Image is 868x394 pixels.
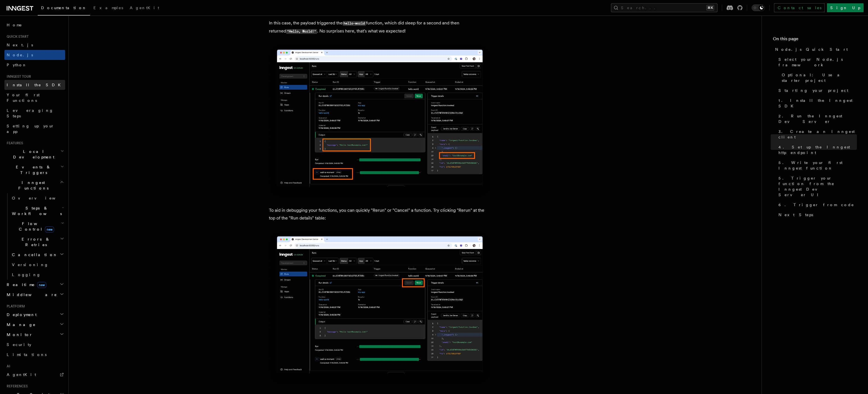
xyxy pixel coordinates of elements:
button: Flow Controlnew [10,219,65,234]
span: Python [7,63,27,67]
img: Run details expanded with rerun and cancel buttons highlighted [269,231,491,384]
a: Optional: Use a starter project [780,70,857,85]
button: Toggle dark mode [752,4,765,11]
span: new [45,226,54,233]
a: 3. Create an Inngest client [776,127,857,142]
span: 6. Trigger from code [778,202,854,208]
span: 5. Write your first Inngest function [778,160,857,171]
span: Limitations [7,352,47,357]
span: Home [7,22,22,28]
a: Setting up your app [4,121,65,137]
a: Select your Node.js framework [776,54,857,70]
a: Your first Functions [4,90,65,105]
a: 4. Set up the Inngest http endpoint [776,142,857,158]
button: Deployment [4,310,65,320]
a: 1. Install the Inngest SDK [776,95,857,111]
a: Contact sales [774,3,825,12]
a: Versioning [10,260,65,270]
h4: On this page [773,36,857,44]
span: Optional: Use a starter project [782,72,857,83]
span: Install the SDK [7,83,64,87]
a: Limitations [4,350,65,360]
span: Realtime [4,282,46,287]
p: To aid in debugging your functions, you can quickly "Rerun" or "Cancel" a function. Try clicking ... [269,206,491,222]
a: Overview [10,193,65,203]
span: 3. Create an Inngest client [778,129,857,140]
span: Next.js [7,43,33,47]
a: Examples [90,2,126,15]
button: Inngest Functions [4,178,65,193]
span: Steps & Workflows [10,205,62,216]
a: Python [4,60,65,70]
span: Monitor [4,332,33,337]
code: hello-world [343,21,366,26]
button: Events & Triggers [4,162,65,178]
a: 5. Write your first Inngest function [776,158,857,173]
p: In this case, the payload triggered the function, which did sleep for a second and then returned ... [269,19,491,35]
span: Cancellation [10,252,58,257]
a: Next Steps [776,210,857,220]
span: AgentKit [7,372,36,377]
span: 2. Run the Inngest Dev Server [778,113,857,124]
span: Security [7,342,31,347]
span: Local Development [4,149,60,160]
span: Logging [12,272,41,277]
span: Examples [93,6,123,10]
span: Next Steps [778,212,813,218]
a: Node.js [4,50,65,60]
a: Leveraging Steps [4,105,65,121]
span: Events & Triggers [4,164,60,175]
span: Node.js [7,53,33,57]
span: Errors & Retries [10,236,60,247]
button: Manage [4,320,65,330]
span: Quick start [4,34,29,39]
div: Inngest Functions [4,193,65,280]
span: Versioning [12,262,49,267]
a: Next.js [4,40,65,50]
span: Inngest tour [4,74,31,79]
button: Errors & Retries [10,234,65,250]
a: AgentKit [126,2,162,15]
button: Search...⌘K [611,3,717,12]
span: AI [4,364,10,368]
button: Monitor [4,330,65,340]
span: Starting your project [778,88,848,93]
a: Documentation [38,2,90,16]
span: Inngest Functions [4,180,60,191]
span: Documentation [41,6,87,10]
span: Your first Functions [7,93,40,103]
code: "Hello, World!" [286,29,317,34]
button: Cancellation [10,250,65,260]
span: Platform [4,304,25,309]
kbd: ⌘K [706,5,714,11]
span: Middleware [4,292,57,297]
button: Steps & Workflows [10,203,65,219]
a: 5. Trigger your function from the Inngest Dev Server UI [776,173,857,200]
a: Install the SDK [4,80,65,90]
span: Select your Node.js framework [778,57,857,68]
a: 6. Trigger from code [776,200,857,210]
span: References [4,384,28,388]
a: Sign Up [827,3,864,12]
a: 2. Run the Inngest Dev Server [776,111,857,127]
span: Flow Control [10,221,61,232]
span: 4. Set up the Inngest http endpoint [778,144,857,155]
span: Deployment [4,312,37,317]
span: Overview [12,196,69,200]
a: Logging [10,270,65,280]
span: Features [4,141,23,145]
span: Manage [4,322,36,327]
span: Leveraging Steps [7,108,54,118]
img: Inngest Dev Server web interface's runs tab with a single completed run expanded indicating that ... [269,44,491,198]
button: Middleware [4,290,65,300]
span: 1. Install the Inngest SDK [778,98,857,109]
span: AgentKit [130,6,159,10]
span: 5. Trigger your function from the Inngest Dev Server UI [778,175,857,198]
a: Starting your project [776,85,857,95]
span: Setting up your app [7,124,54,134]
a: Security [4,340,65,350]
a: Node.js Quick Start [773,44,857,54]
button: Realtimenew [4,280,65,290]
a: Home [4,20,65,30]
button: Local Development [4,147,65,162]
